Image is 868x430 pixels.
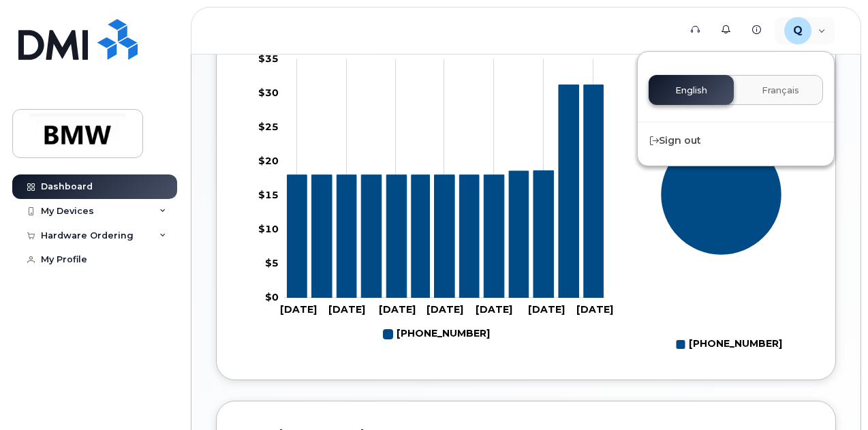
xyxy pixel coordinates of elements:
tspan: $15 [258,188,279,200]
tspan: [DATE] [476,303,512,316]
g: Chart [660,134,782,356]
tspan: $10 [258,222,279,234]
g: 864-901-2349 [384,323,490,345]
tspan: [DATE] [528,303,565,316]
tspan: [DATE] [379,303,416,316]
tspan: $30 [258,86,279,98]
tspan: [DATE] [280,303,317,316]
tspan: $20 [258,154,279,166]
tspan: [DATE] [576,303,613,316]
iframe: Messenger Launcher [809,371,858,420]
div: QTC7970 [775,17,835,44]
g: Chart [258,52,613,345]
tspan: $5 [265,256,279,268]
tspan: $35 [258,52,279,64]
div: Sign out [638,128,834,153]
g: 864-901-2349 [288,85,604,297]
span: Français [762,85,799,96]
g: Legend [384,323,490,345]
g: Series [660,134,781,255]
tspan: $0 [265,290,279,303]
tspan: $25 [258,120,279,132]
tspan: [DATE] [329,303,366,316]
g: Legend [676,333,782,356]
tspan: [DATE] [427,303,463,316]
span: Q [793,22,803,39]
